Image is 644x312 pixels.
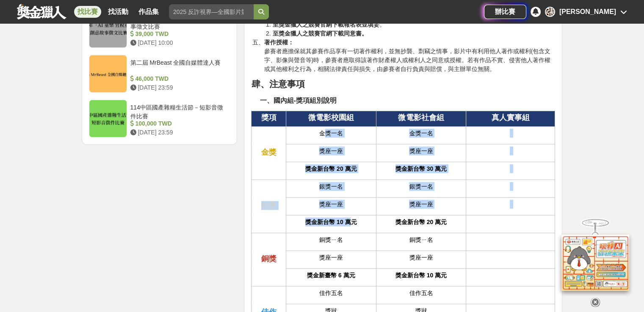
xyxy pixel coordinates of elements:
p: 獎座一座 [381,147,462,156]
strong: 至獎金獵人之競賽官網下載同意書。 [272,30,367,37]
div: 114中區國產雜糧生活節－短影音徵件比賽 [130,103,227,119]
strong: 獎金新台幣 20 萬元 [395,219,447,225]
p: 獎座一座 [290,200,372,209]
p: 獎座一座 [381,253,462,262]
a: 辦比賽 [484,5,526,19]
p: 金獎一名 [381,129,462,138]
li: 。 [272,20,555,29]
p: 金獎一名 [290,129,372,138]
strong: 金獎 [261,148,276,156]
strong: 銅獎 [261,255,276,263]
p: 佳作五名 [381,289,462,298]
a: 找活動 [105,6,132,18]
strong: 獎金新台幣 10 萬元 [305,219,357,225]
strong: 真人實事組 [492,113,530,122]
strong: 一、國內組-獎項組別說明 [260,97,336,104]
p: 佳作五名 [290,289,372,298]
a: 作品集 [135,6,162,18]
strong: 獎金新臺幣 6 萬元 [307,272,355,279]
p: 銅獎ㄧ名 [290,235,372,244]
p: 獎座一座 [290,253,372,262]
strong: 微電影校園組 [308,113,354,122]
div: [DATE] 23:59 [130,83,227,92]
strong: 獎項 [261,113,276,122]
strong: 獎金新台幣 30 萬元 [395,165,447,172]
div: 第二屆 MrBeast 全國自媒體達人賽 [130,58,227,74]
p: 獎座一座 [290,147,372,156]
div: 張 [545,7,555,17]
div: [DATE] 10:00 [130,38,227,47]
strong: 著作授權： [264,39,293,46]
a: 第二屆 MrBeast 全國自媒體達人賽 46,000 TWD [DATE] 23:59 [89,55,230,93]
div: [DATE] 23:59 [130,128,227,137]
strong: 微電影社會組 [398,113,444,122]
strong: 獎金新台幣 10 萬元 [395,272,447,279]
strong: 肆、注意事項 [251,79,304,89]
div: [PERSON_NAME] [559,7,616,17]
p: 獎座一座 [381,200,462,209]
img: d2146d9a-e6f6-4337-9592-8cefde37ba6b.png [561,228,629,285]
li: 參賽者應擔保就其參賽作品享有一切著作權利，並無抄襲、剽竊之情事，影片中有利用他人著作或權利(包含文字、影像與聲音等)時，參賽者應取得該著作財產權人或權利人之同意或授權。若有作品不實、侵害他人著作... [264,38,555,74]
div: 100,000 TWD [130,119,227,128]
strong: 銀獎 [261,201,276,210]
p: 銅獎ㄧ名 [381,235,462,244]
a: 114中區國產雜糧生活節－短影音徵件比賽 100,000 TWD [DATE] 23:59 [89,100,230,138]
strong: 獎金新台幣 20 萬元 [305,165,357,172]
p: 銀獎一名 [381,182,462,191]
strong: 至獎金獵人之競賽官網下載報名表並填妥 [272,21,379,28]
div: 39,000 TWD [130,30,227,38]
a: 找比賽 [74,6,101,18]
div: 46,000 TWD [130,74,227,83]
p: 銀獎一名 [290,182,372,191]
input: 2025 反詐視界—全國影片競賽 [169,4,254,19]
a: 114 年「AI 童樂 宜稅童話」創意故事徵文比賽 39,000 TWD [DATE] 10:00 [89,10,230,48]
